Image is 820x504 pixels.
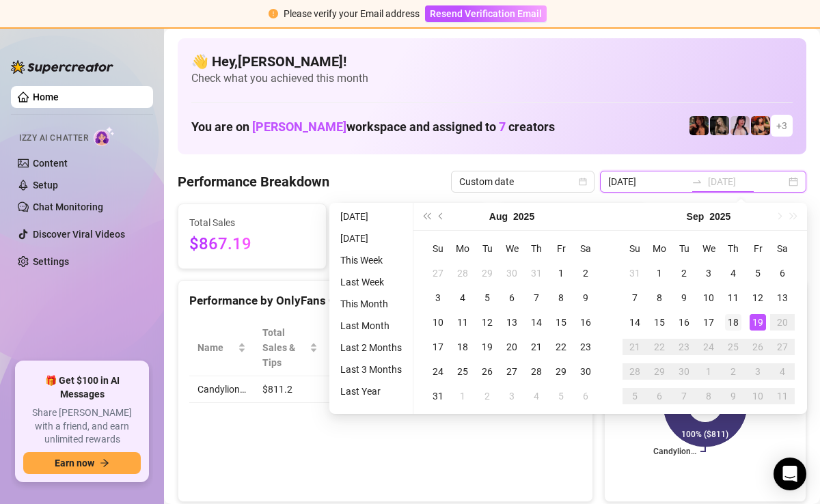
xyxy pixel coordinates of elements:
td: 2025-08-25 [450,359,475,384]
li: This Week [335,252,407,268]
div: 1 [700,363,717,380]
li: Last 2 Months [335,339,407,356]
li: Last Year [335,383,407,400]
div: 2 [725,363,741,380]
div: 18 [725,314,741,331]
button: Choose a year [513,203,534,230]
div: 2 [479,388,495,404]
td: 2025-09-05 [746,261,770,285]
div: 20 [774,314,791,331]
div: 5 [627,388,643,404]
a: Discover Viral Videos [33,229,125,240]
div: 8 [651,290,668,306]
td: 2025-09-09 [672,285,696,310]
div: 7 [528,290,545,306]
div: 10 [700,290,717,306]
li: Last 3 Months [335,361,407,378]
h1: You are on workspace and assigned to creators [191,120,555,135]
td: 2025-09-02 [672,261,696,285]
div: 16 [676,314,692,331]
td: 2025-10-07 [672,384,696,408]
td: 2025-08-30 [573,359,598,384]
span: Total Sales [189,215,315,230]
td: 2025-10-02 [721,359,746,384]
div: 8 [553,290,569,306]
td: 2025-09-03 [696,261,721,285]
td: 2025-08-28 [524,359,549,384]
span: to [692,176,702,187]
li: [DATE] [335,230,407,247]
div: 7 [627,290,643,306]
div: 26 [750,339,766,355]
td: 2025-09-01 [647,261,672,285]
div: 4 [774,363,791,380]
td: 2025-09-07 [623,285,647,310]
div: 25 [725,339,741,355]
td: 2025-07-29 [475,261,500,285]
td: Candylion… [189,376,254,403]
td: 2025-08-12 [475,310,500,335]
a: Settings [33,256,69,267]
th: Sa [770,236,795,261]
img: AI Chatter [94,126,115,146]
td: 2025-09-12 [746,285,770,310]
span: Izzy AI Chatter [19,132,88,145]
td: 2025-09-14 [623,310,647,335]
td: 2025-09-22 [647,335,672,359]
td: 2025-09-02 [475,384,500,408]
th: Th [721,236,746,261]
li: This Month [335,296,407,312]
td: 2025-09-19 [746,310,770,335]
span: 🎁 Get $100 in AI Messages [23,374,141,401]
td: 2025-09-11 [721,285,746,310]
td: 2025-09-27 [770,335,795,359]
div: 12 [479,314,495,331]
div: 12 [750,290,766,306]
td: 2025-08-18 [450,335,475,359]
span: Custom date [459,171,586,192]
div: 5 [479,290,495,306]
td: 2025-09-10 [696,285,721,310]
div: Open Intercom Messenger [774,458,806,490]
input: End date [708,174,786,189]
td: 2025-10-08 [696,384,721,408]
div: 3 [700,265,717,281]
img: Rolyat [710,116,729,135]
div: 18 [454,339,471,355]
span: swap-right [692,176,702,187]
div: 25 [454,363,471,380]
img: cyber [730,116,750,135]
div: 9 [725,388,741,404]
div: 19 [479,339,495,355]
td: 2025-09-17 [696,310,721,335]
th: Sa [573,236,598,261]
th: Fr [746,236,770,261]
td: 2025-08-31 [426,384,450,408]
h4: Performance Breakdown [178,172,329,191]
td: 2025-08-31 [623,261,647,285]
td: 2025-10-10 [746,384,770,408]
td: 2025-09-06 [770,261,795,285]
div: 24 [700,339,717,355]
div: 16 [577,314,594,331]
td: 2025-08-09 [573,285,598,310]
span: Earn now [55,458,94,468]
div: 13 [504,314,520,331]
td: 2025-07-30 [500,261,524,285]
div: 27 [774,339,791,355]
div: 15 [651,314,668,331]
a: Content [33,158,68,169]
div: 23 [676,339,692,355]
td: 2025-08-15 [549,310,573,335]
td: 2025-08-26 [475,359,500,384]
th: Total Sales & Tips [254,320,326,376]
td: 2025-09-13 [770,285,795,310]
input: Start date [608,174,686,189]
th: Mo [647,236,672,261]
div: 24 [430,363,446,380]
th: Mo [450,236,475,261]
div: 6 [577,388,594,404]
td: 2025-08-14 [524,310,549,335]
div: 30 [676,363,692,380]
a: Home [33,92,59,102]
